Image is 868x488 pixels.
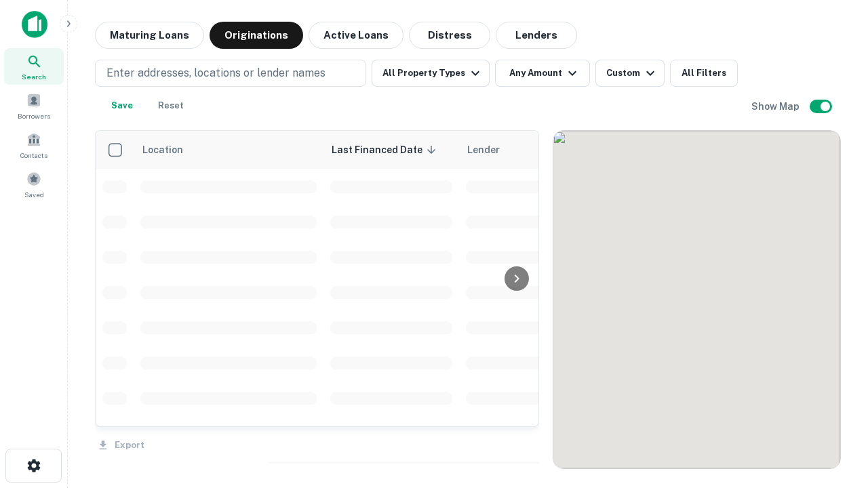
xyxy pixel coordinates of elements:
a: Contacts [4,127,64,163]
a: Search [4,48,64,85]
button: All Property Types [372,60,490,87]
span: Location [142,142,201,158]
button: Reset [149,92,193,119]
button: All Filters [670,60,738,87]
button: Active Loans [309,22,403,49]
span: Contacts [20,150,47,161]
button: Originations [210,22,303,49]
div: 0 0 [553,131,840,468]
th: Last Financed Date [323,131,459,169]
th: Location [134,131,323,169]
span: Saved [24,189,44,200]
span: Search [22,71,46,82]
button: Enter addresses, locations or lender names [95,60,366,87]
button: Save your search to get updates of matches that match your search criteria. [100,92,144,119]
span: Borrowers [18,110,50,121]
h6: Show Map [751,99,802,114]
div: Custom [606,65,658,81]
button: Distress [409,22,490,49]
button: Maturing Loans [95,22,204,49]
img: capitalize-icon.png [22,11,47,38]
span: Last Financed Date [332,142,440,158]
button: Lenders [496,22,577,49]
a: Saved [4,166,64,203]
button: Custom [595,60,665,87]
button: Any Amount [495,60,590,87]
iframe: Chat Widget [800,380,868,445]
a: Borrowers [4,87,64,124]
p: Enter addresses, locations or lender names [106,65,325,81]
th: Lender [459,131,676,169]
span: Lender [467,142,500,158]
